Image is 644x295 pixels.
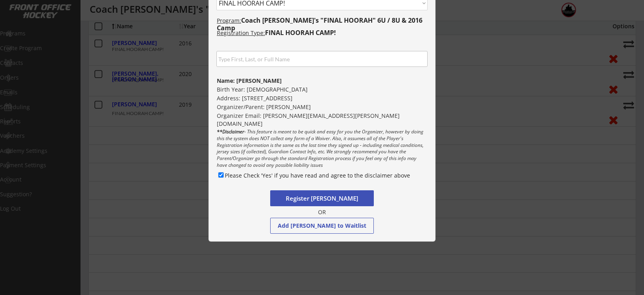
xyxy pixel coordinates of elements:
[217,16,424,32] strong: Coach [PERSON_NAME]'s "FINAL HOORAH" 6U / 8U & 2016 Camp
[270,190,374,206] button: Register [PERSON_NAME]
[217,128,244,135] strong: **Disclaimer
[209,129,435,170] div: - This feature is meant to be quick and easy for you the Organizer, however by doing this the sys...
[209,103,435,111] div: Organizer/Parent: [PERSON_NAME]
[270,218,374,234] button: Add [PERSON_NAME] to Waitlist
[209,77,435,85] div: Name: [PERSON_NAME]
[209,112,435,120] div: Organizer Email: [PERSON_NAME][EMAIL_ADDRESS][PERSON_NAME][DOMAIN_NAME]
[217,29,265,37] u: Registration Type:
[313,209,331,217] div: OR
[217,17,241,24] u: Program:
[265,28,336,37] strong: FINAL HOORAH CAMP!
[216,51,428,67] input: Type First, Last, or Full Name
[225,172,410,179] label: Please Check 'Yes' if you have read and agree to the disclaimer above
[209,94,435,102] div: Address: [STREET_ADDRESS]
[209,86,435,94] div: Birth Year: [DEMOGRAPHIC_DATA]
